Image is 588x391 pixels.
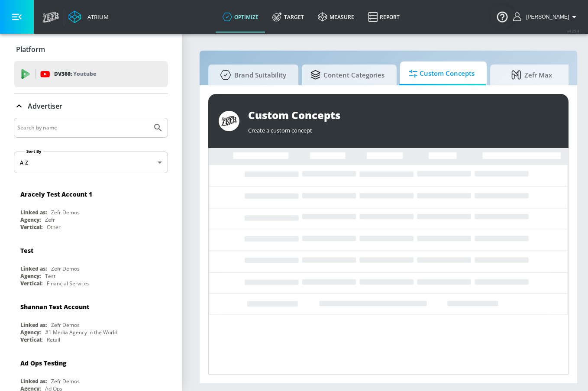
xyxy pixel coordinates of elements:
div: Agency: [20,329,41,336]
div: Vertical: [20,223,42,231]
div: Zefr [45,216,55,223]
button: Open Resource Center [490,4,514,29]
div: Aracely Test Account 1 [20,190,92,198]
div: TestLinked as:Zefr DemosAgency:TestVertical:Financial Services [14,240,168,289]
div: Zefr Demos [51,265,80,272]
div: Shannan Test Account [20,303,89,311]
div: Financial Services [47,280,90,287]
div: Retail [47,336,60,343]
p: DV360: [54,69,96,79]
div: Linked as: [20,321,47,329]
div: Test [45,272,55,280]
div: Atrium [84,13,109,21]
div: Zefr Demos [51,378,80,385]
div: Aracely Test Account 1Linked as:Zefr DemosAgency:ZefrVertical:Other [14,184,168,233]
div: Linked as: [20,265,47,272]
div: Ad Ops Testing [20,359,66,367]
div: Platform [14,37,168,61]
a: measure [311,1,361,32]
p: Youtube [73,69,96,78]
div: Linked as: [20,209,47,216]
div: Agency: [20,272,41,280]
div: Custom Concepts [248,108,558,122]
div: A-Z [14,152,168,173]
input: Search by name [17,122,149,133]
span: login as: aracely.alvarenga@zefr.com [523,14,569,20]
div: Shannan Test AccountLinked as:Zefr DemosAgency:#1 Media Agency in the WorldVertical:Retail [14,296,168,346]
div: DV360: Youtube [14,61,168,87]
p: Platform [16,45,45,54]
span: Zefr Max [499,65,565,85]
a: optimize [216,1,265,32]
div: Linked as: [20,378,47,385]
a: Target [265,1,311,32]
div: Advertiser [14,94,168,118]
div: #1 Media Agency in the World [45,329,117,336]
div: Agency: [20,216,41,223]
div: Zefr Demos [51,209,80,216]
div: Vertical: [20,280,42,287]
span: Custom Concepts [409,63,475,84]
p: Advertiser [28,101,62,111]
div: Test [20,246,33,255]
button: [PERSON_NAME] [513,12,579,22]
span: Brand Suitability [217,65,286,85]
span: v 4.25.4 [567,29,579,33]
a: Atrium [68,10,109,23]
a: Report [361,1,407,32]
div: Vertical: [20,336,42,343]
span: Content Categories [310,65,384,85]
div: Create a custom concept [248,122,558,134]
div: Zefr Demos [51,321,80,329]
label: Sort By [25,149,43,154]
div: Other [47,223,61,231]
